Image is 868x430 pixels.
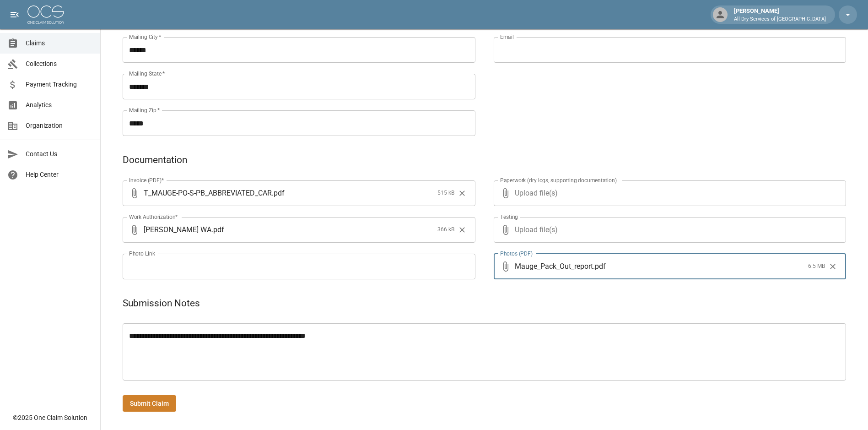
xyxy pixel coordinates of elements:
span: Help Center [26,170,93,180]
span: T_MAUGE-PO-S-PB_ABBREVIATED_CAR [144,188,272,198]
span: 515 kB [437,189,454,198]
p: All Dry Services of [GEOGRAPHIC_DATA] [734,16,826,23]
label: Work Authorization* [129,213,178,221]
span: Upload file(s) [515,180,822,206]
label: Photos (PDF) [500,250,533,257]
span: Organization [26,121,93,131]
span: 6.5 MB [808,262,825,271]
label: Paperwork (dry logs, supporting documentation) [500,176,617,184]
button: Clear [455,223,469,237]
button: Clear [455,186,469,200]
button: open drawer [5,5,24,24]
div: © 2025 One Claim Solution [13,413,87,422]
label: Mailing City [129,33,162,41]
span: Collections [26,59,93,69]
label: Photo Link [129,250,155,257]
label: Mailing State [129,70,165,77]
label: Mailing Zip [129,106,160,114]
button: Submit Claim [123,395,176,412]
label: Testing [500,213,518,221]
span: . pdf [272,188,285,198]
label: Invoice (PDF)* [129,176,164,184]
span: 366 kB [437,225,454,234]
span: Claims [26,38,93,48]
span: [PERSON_NAME] WA [144,224,211,235]
label: Email [500,33,514,41]
span: . pdf [211,224,224,235]
span: Mauge_Pack_Out_report [515,261,593,272]
button: Clear [826,260,840,273]
span: Upload file(s) [515,217,822,243]
span: Analytics [26,100,93,110]
span: . pdf [593,261,606,272]
span: Payment Tracking [26,80,93,89]
div: [PERSON_NAME] [730,6,830,23]
span: Contact Us [26,149,93,159]
img: ocs-logo-white-transparent.png [27,5,64,24]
